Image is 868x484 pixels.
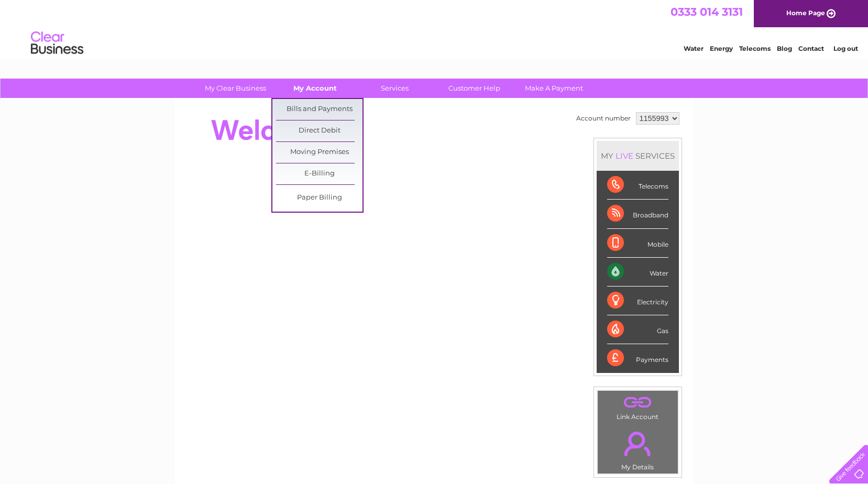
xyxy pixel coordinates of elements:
[192,79,279,98] a: My Clear Business
[276,188,362,208] a: Paper Billing
[607,315,668,344] div: Gas
[600,425,675,462] a: .
[684,45,704,52] a: Water
[833,45,858,52] a: Log out
[607,200,668,228] div: Broadband
[607,229,668,258] div: Mobile
[574,109,633,127] td: Account number
[511,79,597,98] a: Make A Payment
[671,5,743,18] a: 0333 014 3131
[276,99,362,120] a: Bills and Payments
[607,287,668,315] div: Electricity
[30,27,84,59] img: logo.png
[276,163,362,184] a: E-Billing
[351,79,438,98] a: Services
[607,171,668,200] div: Telecoms
[600,393,675,412] a: .
[276,120,362,141] a: Direct Debit
[431,79,518,98] a: Customer Help
[597,141,679,171] div: MY SERVICES
[272,79,358,98] a: My Account
[710,45,733,52] a: Energy
[607,258,668,287] div: Water
[798,45,824,52] a: Contact
[777,45,792,52] a: Blog
[597,423,678,474] td: My Details
[739,45,771,52] a: Telecoms
[613,151,635,161] div: LIVE
[607,344,668,372] div: Payments
[597,390,678,423] td: Link Account
[187,6,682,51] div: Clear Business is a trading name of Verastar Limited (registered in [GEOGRAPHIC_DATA] No. 3667643...
[276,142,362,163] a: Moving Premises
